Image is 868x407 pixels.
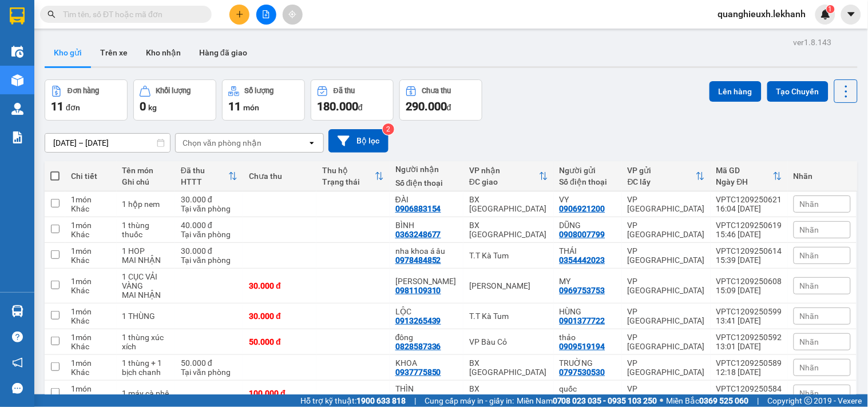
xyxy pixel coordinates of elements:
[716,316,782,325] div: 13:41 [DATE]
[800,225,819,234] span: Nhãn
[181,358,237,368] div: 50.000 đ
[383,123,394,135] sup: 2
[122,312,169,321] div: 1 THÙNG
[560,393,605,402] div: 0344566134
[716,204,782,213] div: 16:04 [DATE]
[560,204,605,213] div: 0906921200
[122,256,169,265] div: MAI NHẬN
[322,177,375,186] div: Trạng thái
[560,358,616,368] div: TRUỜNG
[560,286,605,295] div: 0969753753
[628,307,705,325] div: VP [GEOGRAPHIC_DATA]
[181,166,228,175] div: Đã thu
[414,394,416,407] span: |
[317,99,358,113] span: 180.000
[71,358,111,368] div: 1 món
[846,9,857,19] span: caret-down
[469,281,548,290] div: [PERSON_NAME]
[181,204,237,213] div: Tại văn phòng
[229,5,249,25] button: plus
[800,363,819,372] span: Nhãn
[71,286,111,295] div: Khác
[560,195,616,204] div: VY
[395,384,458,393] div: THÌN
[667,394,749,407] span: Miền Bắc
[395,277,458,286] div: ken talo
[245,87,274,95] div: Số lượng
[300,394,406,407] span: Hỗ trợ kỹ thuật:
[249,389,311,398] div: 100.000 đ
[283,5,303,25] button: aim
[71,333,111,342] div: 1 món
[181,246,237,256] div: 30.000 đ
[334,87,355,95] div: Đã thu
[236,10,244,18] span: plus
[800,251,819,260] span: Nhãn
[156,87,191,95] div: Khối lượng
[628,277,705,295] div: VP [GEOGRAPHIC_DATA]
[469,221,548,239] div: BX [GEOGRAPHIC_DATA]
[716,307,782,316] div: VPTC1209250599
[68,87,99,95] div: Đơn hàng
[122,333,169,351] div: 1 thùng xúc xích
[716,277,782,286] div: VPTC1209250608
[63,8,198,21] input: Tìm tên, số ĐT hoặc mã đơn
[222,79,305,121] button: Số lượng11món
[71,368,111,377] div: Khác
[328,129,389,153] button: Bộ lọc
[395,316,441,325] div: 0913265439
[71,316,111,325] div: Khác
[395,204,441,213] div: 0906883154
[560,177,616,186] div: Số điện thoại
[71,246,111,256] div: 1 món
[12,383,23,394] span: message
[711,161,788,191] th: Toggle SortBy
[122,358,169,377] div: 1 thùng + 1 bịch chanh
[716,221,782,230] div: VPTC1209250619
[425,394,514,407] span: Cung cấp máy in - giấy in:
[560,368,605,377] div: 0797530530
[716,342,782,351] div: 13:01 [DATE]
[228,99,241,113] span: 11
[469,312,548,321] div: T.T Kà Tum
[137,39,190,66] button: Kho nhận
[71,204,111,213] div: Khác
[10,7,25,25] img: logo-vxr
[249,312,311,321] div: 30.000 đ
[628,166,696,175] div: VP gửi
[622,161,711,191] th: Toggle SortBy
[709,7,815,21] span: quanghieuxh.lekhanh
[11,46,23,58] img: warehouse-icon
[716,358,782,368] div: VPTC1209250589
[181,256,237,265] div: Tại văn phòng
[395,165,458,174] div: Người nhận
[122,166,169,175] div: Tên món
[122,290,169,300] div: MAI NHẬN
[395,393,441,402] div: 0868929499
[395,307,458,316] div: LỘC
[122,389,169,398] div: 1 máy cà phê
[804,397,812,405] span: copyright
[47,10,56,18] span: search
[190,39,256,66] button: Hàng đã giao
[628,246,705,265] div: VP [GEOGRAPHIC_DATA]
[800,199,819,209] span: Nhãn
[11,103,23,115] img: warehouse-icon
[469,195,548,213] div: BX [GEOGRAPHIC_DATA]
[122,246,169,256] div: 1 HOP
[716,384,782,393] div: VPTC1209250584
[800,389,819,398] span: Nhãn
[794,171,851,181] div: Nhãn
[51,99,64,113] span: 11
[560,256,605,265] div: 0354442023
[447,103,451,112] span: đ
[716,230,782,239] div: 15:46 [DATE]
[821,9,831,19] img: icon-new-feature
[716,177,773,186] div: Ngày ĐH
[395,286,441,295] div: 0981109310
[716,246,782,256] div: VPTC1209250614
[71,307,111,316] div: 1 món
[395,368,441,377] div: 0937775850
[249,171,311,181] div: Chưa thu
[175,161,243,191] th: Toggle SortBy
